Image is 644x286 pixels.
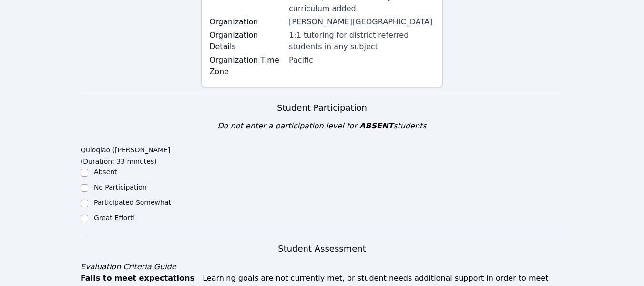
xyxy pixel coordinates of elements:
label: No Participation [94,183,147,191]
label: Organization Details [209,30,283,53]
label: Participated Somewhat [94,199,171,206]
legend: Quioqiao ([PERSON_NAME] (Duration: 33 minutes) [81,141,201,167]
div: Do not enter a participation level for students [81,120,563,132]
div: 1:1 tutoring for district referred students in any subject [289,30,435,53]
h3: Student Participation [81,101,563,115]
div: [PERSON_NAME][GEOGRAPHIC_DATA] [289,16,435,28]
span: ABSENT [359,121,393,130]
label: Absent [94,168,117,176]
h3: Student Assessment [81,242,563,255]
div: Evaluation Criteria Guide [81,261,563,273]
label: Organization Time Zone [209,54,283,77]
div: Pacific [289,54,435,66]
label: Organization [209,16,283,28]
label: Great Effort! [94,214,135,222]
